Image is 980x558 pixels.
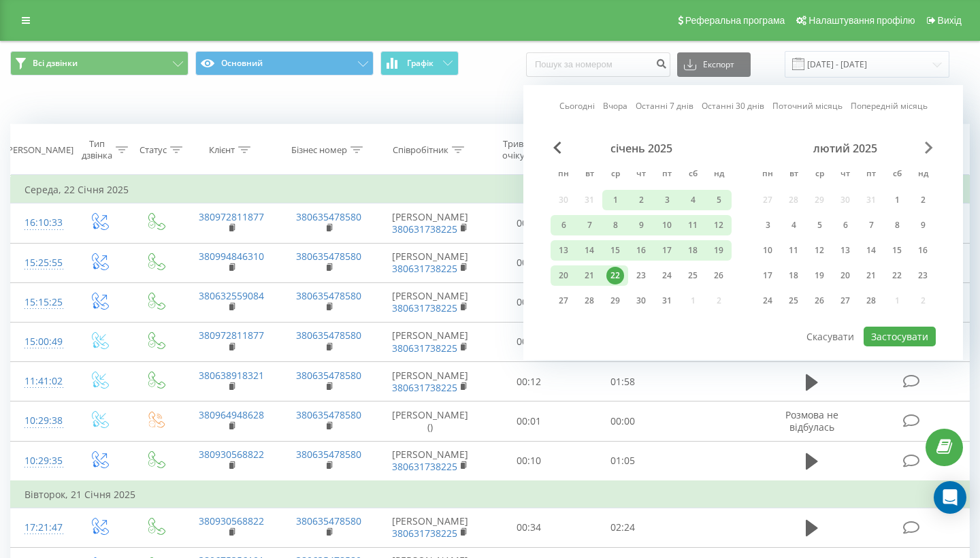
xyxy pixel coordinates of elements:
div: 3 [658,191,676,209]
a: 380994846310 [199,250,264,263]
div: 16 [632,242,650,259]
div: 8 [888,216,906,234]
td: [PERSON_NAME] [378,203,483,243]
div: 17 [658,242,676,259]
td: [PERSON_NAME] [378,282,483,322]
div: нд 12 січ 2025 р. [706,215,732,235]
abbr: неділя [708,165,729,185]
a: 380638918321 [199,369,264,382]
div: Тип дзвінка [82,138,112,161]
td: [PERSON_NAME] [378,508,483,547]
div: 22 [606,267,624,284]
div: нд 26 січ 2025 р. [706,265,732,286]
span: Розмова не відбулась [785,408,838,433]
div: 21 [581,267,598,284]
div: пт 10 січ 2025 р. [654,215,680,235]
a: 380635478580 [296,369,361,382]
div: Тривалість очікування [495,138,557,161]
a: 380930568822 [199,448,264,461]
div: чт 6 лют 2025 р. [832,215,858,235]
div: 28 [862,292,880,310]
span: Всі дзвінки [33,58,78,69]
td: 00:10 [483,441,576,481]
abbr: субота [887,165,907,185]
div: 3 [759,216,777,234]
abbr: вівторок [579,165,600,185]
span: Реферальна програма [685,15,785,26]
div: чт 27 лют 2025 р. [832,291,858,311]
div: 20 [836,267,854,284]
div: вт 18 лют 2025 р. [781,265,806,286]
div: 6 [555,216,572,234]
div: вт 14 січ 2025 р. [576,240,602,261]
div: чт 2 січ 2025 р. [628,190,654,210]
abbr: понеділок [757,165,778,185]
div: нд 2 лют 2025 р. [910,190,936,210]
div: січень 2025 [551,142,732,155]
a: Попередній місяць [851,99,928,112]
div: 21 [862,267,880,284]
span: Графік [407,59,434,68]
td: 00:10 [483,243,576,282]
div: 27 [836,292,854,310]
td: 02:24 [576,508,670,547]
div: 11:41:02 [24,368,57,395]
span: Next Month [925,142,933,154]
div: 10:29:38 [24,408,57,434]
td: 01:05 [576,441,670,481]
td: [PERSON_NAME] [378,322,483,361]
div: Статус [140,144,167,156]
div: 17 [759,267,777,284]
div: пн 10 лют 2025 р. [755,240,781,261]
div: вт 11 лют 2025 р. [781,240,806,261]
div: сб 15 лют 2025 р. [884,240,910,261]
a: Вчора [603,99,627,112]
td: 00:12 [483,362,576,401]
a: 380972811877 [199,210,264,223]
div: нд 5 січ 2025 р. [706,190,732,210]
button: Застосувати [864,327,936,346]
span: Previous Month [553,142,561,154]
abbr: п’ятниця [657,165,677,185]
div: пт 31 січ 2025 р. [654,291,680,311]
div: 31 [658,292,676,310]
abbr: четвер [835,165,855,185]
div: лютий 2025 [755,142,936,155]
abbr: середа [809,165,830,185]
div: ср 8 січ 2025 р. [602,215,628,235]
div: 10 [759,242,777,259]
div: 9 [914,216,932,234]
div: 18 [684,242,702,259]
div: 5 [710,191,728,209]
div: пт 14 лют 2025 р. [858,240,884,261]
div: пн 13 січ 2025 р. [551,240,576,261]
div: вт 25 лют 2025 р. [781,291,806,311]
div: пт 7 лют 2025 р. [858,215,884,235]
div: 1 [888,191,906,209]
div: 7 [581,216,598,234]
div: пт 24 січ 2025 р. [654,265,680,286]
div: чт 20 лют 2025 р. [832,265,858,286]
div: нд 19 січ 2025 р. [706,240,732,261]
div: 22 [888,267,906,284]
div: пт 21 лют 2025 р. [858,265,884,286]
div: 25 [785,292,802,310]
a: Останні 30 днів [702,99,764,112]
abbr: неділя [913,165,933,185]
td: 00:34 [483,508,576,547]
div: 11 [785,242,802,259]
div: пн 17 лют 2025 р. [755,265,781,286]
td: 00:14 [483,203,576,243]
span: Вихід [938,15,962,26]
button: Основний [195,51,374,76]
button: Скасувати [799,327,862,346]
a: Сьогодні [559,99,595,112]
td: [PERSON_NAME] [378,362,483,401]
td: 00:01 [483,401,576,441]
a: 380635478580 [296,329,361,342]
div: 24 [759,292,777,310]
div: 12 [811,242,828,259]
div: 19 [710,242,728,259]
div: 27 [555,292,572,310]
div: сб 18 січ 2025 р. [680,240,706,261]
